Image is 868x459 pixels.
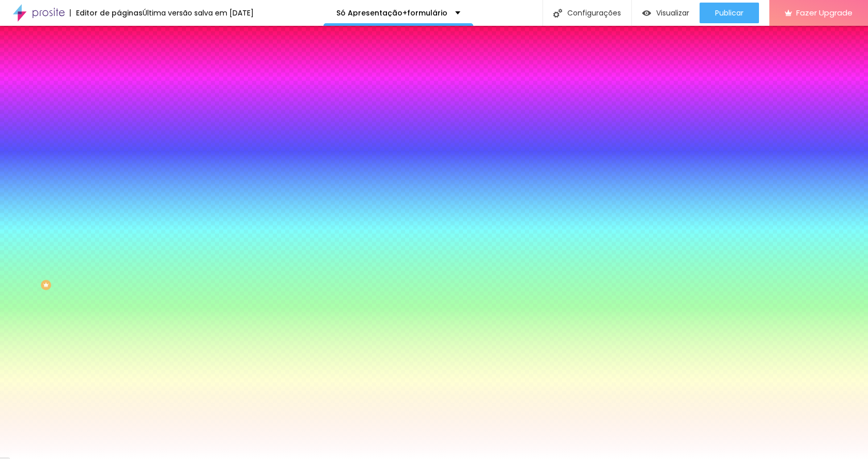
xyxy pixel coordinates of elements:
[700,3,759,23] button: Publicar
[656,9,689,17] span: Visualizar
[553,9,562,18] img: Icone
[70,9,143,17] div: Editor de páginas
[336,9,447,17] p: Só Apresentação+formulário
[642,9,651,18] img: view-1.svg
[715,9,743,17] span: Publicar
[632,3,700,23] button: Visualizar
[796,8,853,17] span: Fazer Upgrade
[143,9,254,17] div: Última versão salva em [DATE]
